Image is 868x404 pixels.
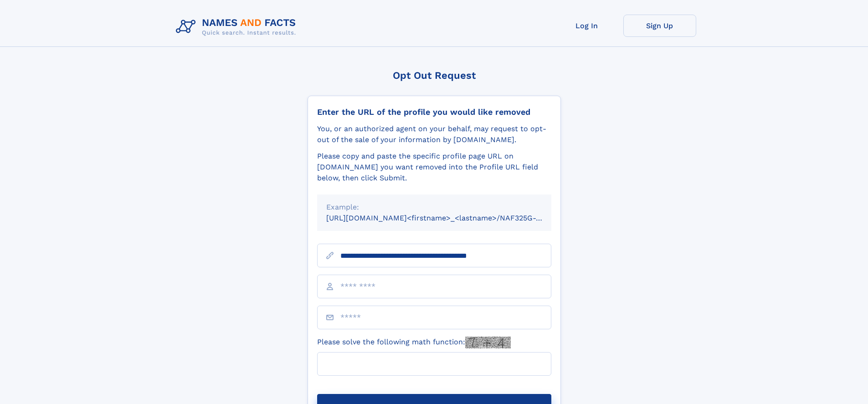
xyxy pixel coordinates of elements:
div: Please copy and paste the specific profile page URL on [DOMAIN_NAME] you want removed into the Pr... [317,151,551,184]
div: You, or an authorized agent on your behalf, may request to opt-out of the sale of your informatio... [317,123,551,145]
div: Opt Out Request [308,70,561,81]
label: Please solve the following math function: [317,337,511,348]
a: Log In [550,15,623,37]
div: Example: [326,202,542,213]
small: [URL][DOMAIN_NAME]<firstname>_<lastname>/NAF325G-xxxxxxxx [326,214,569,222]
img: Logo Names and Facts [172,15,303,39]
div: Enter the URL of the profile you would like removed [317,107,551,117]
a: Sign Up [623,15,696,37]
